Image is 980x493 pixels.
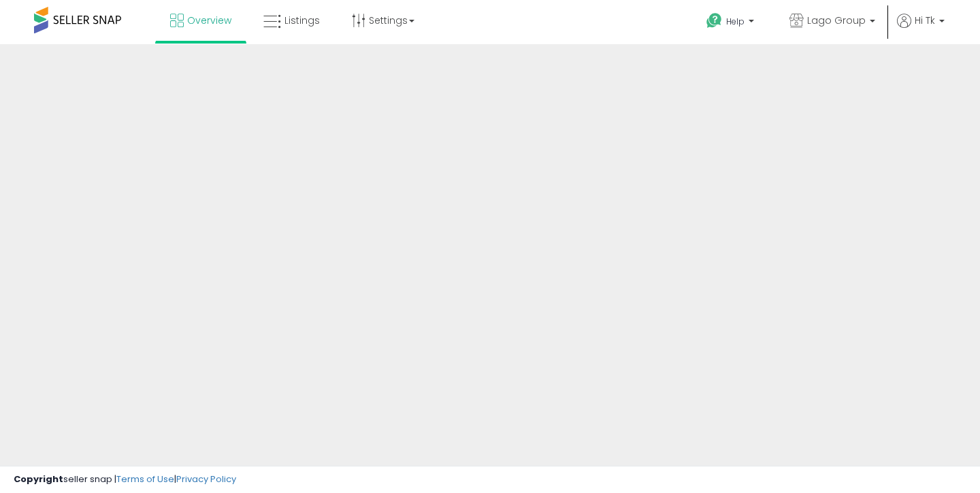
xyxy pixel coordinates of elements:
[807,14,866,27] span: Lago Group
[696,2,768,44] a: Help
[284,14,320,27] span: Listings
[706,12,723,29] i: Get Help
[897,14,945,44] a: Hi Tk
[14,473,63,486] strong: Copyright
[187,14,231,27] span: Overview
[915,14,935,27] span: Hi Tk
[14,473,236,486] div: seller snap | |
[726,16,745,27] span: Help
[176,473,236,486] a: Privacy Policy
[116,473,174,486] a: Terms of Use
